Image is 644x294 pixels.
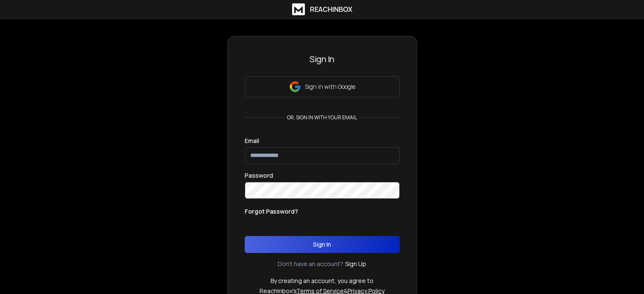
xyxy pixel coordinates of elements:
label: Password [245,173,273,179]
a: Sign Up [345,260,366,268]
p: Don't have an account? [278,260,343,268]
button: Sign in with Google [245,76,400,97]
label: Email [245,138,259,144]
p: or, sign in with your email [284,114,360,121]
img: logo [292,3,305,15]
button: Sign In [245,236,400,253]
p: Sign in with Google [305,82,355,91]
h1: ReachInbox [310,4,352,14]
h3: Sign In [245,53,400,65]
a: ReachInbox [292,3,352,15]
p: Forgot Password? [245,207,298,216]
p: By creating an account, you agree to [271,277,373,285]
